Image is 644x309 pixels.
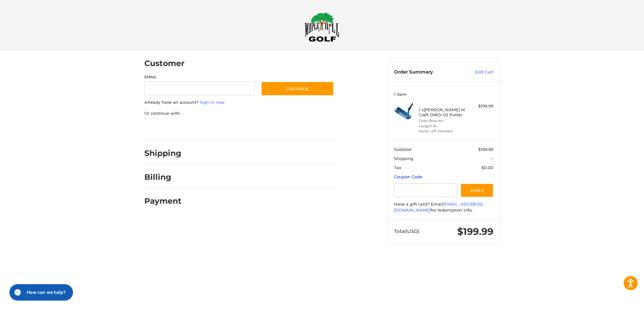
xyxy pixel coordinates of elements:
[144,196,181,206] h2: Payment
[394,201,493,213] div: Have a gift card? Email for redemption info.
[144,148,181,158] h2: Shipping
[394,147,412,152] span: Subtotal
[144,58,185,68] h2: Customer
[144,172,181,182] h2: Billing
[478,147,493,152] span: $199.99
[142,123,189,134] iframe: PayPal-paypal
[144,99,334,106] p: Already have an account?
[261,81,334,96] button: Continue
[419,124,467,129] li: Length 34
[394,174,422,179] a: Coupon Code
[419,107,467,118] h4: 1 x [PERSON_NAME] M Craft OMOI 02 Putter
[144,110,334,117] p: Or continue with
[469,103,493,109] div: $199.99
[394,92,493,97] h3: 1 Item
[249,123,296,134] iframe: PayPal-venmo
[6,282,75,303] iframe: Gorgias live chat messenger
[394,156,413,161] span: Shipping
[394,228,419,234] span: Total (USD)
[490,156,493,161] span: --
[481,165,493,170] span: $0.00
[394,69,462,75] h3: Order Summary
[462,69,493,75] a: Edit Cart
[457,226,493,237] span: $199.99
[305,12,339,42] img: Maple Hill Golf
[144,74,255,80] label: Email
[419,129,467,134] li: Hand Left-Handed
[419,118,467,124] li: Color Blue Ion
[394,183,457,197] input: Gift Certificate or Coupon Code
[196,123,243,134] iframe: PayPal-paylater
[394,165,401,170] span: Tax
[200,100,225,105] a: Sign in now
[460,183,494,197] button: Apply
